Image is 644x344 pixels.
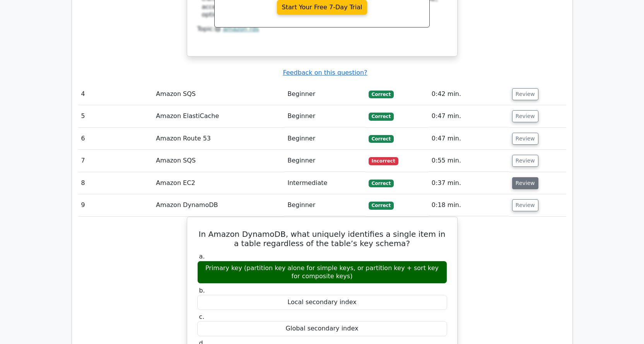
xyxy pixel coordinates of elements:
td: 5 [78,105,153,127]
h5: In Amazon DynamoDB, what uniquely identifies a single item in a table regardless of the table’s k... [196,229,448,248]
button: Review [512,177,538,189]
td: 0:42 min. [429,83,509,105]
td: Amazon Route 53 [153,128,284,150]
td: Beginner [284,83,366,105]
td: 0:55 min. [429,150,509,172]
a: Feedback on this question? [283,69,367,76]
td: Amazon ElastiCache [153,105,284,127]
td: Beginner [284,128,366,150]
td: 8 [78,172,153,194]
div: Local secondary index [197,295,447,310]
button: Review [512,155,538,167]
span: a. [199,253,205,260]
td: 0:37 min. [429,172,509,194]
td: Beginner [284,150,366,172]
td: Amazon SQS [153,150,284,172]
button: Review [512,110,538,122]
span: c. [199,313,205,320]
span: Correct [369,91,394,98]
span: Correct [369,135,394,143]
td: Amazon DynamoDB [153,194,284,216]
span: b. [199,287,205,294]
td: 9 [78,194,153,216]
td: 7 [78,150,153,172]
td: 0:47 min. [429,128,509,150]
span: Correct [369,180,394,187]
td: Beginner [284,105,366,127]
div: Topic: [197,25,447,33]
div: Global secondary index [197,321,447,336]
span: Incorrect [369,157,398,165]
button: Review [512,133,538,145]
td: 6 [78,128,153,150]
div: Primary key (partition key alone for simple keys, or partition key + sort key for composite keys) [197,261,447,284]
span: Correct [369,202,394,209]
td: Beginner [284,194,366,216]
td: Intermediate [284,172,366,194]
button: Review [512,199,538,211]
td: 0:47 min. [429,105,509,127]
a: amazon rds [223,25,259,33]
button: Review [512,88,538,100]
td: Amazon SQS [153,83,284,105]
td: Amazon EC2 [153,172,284,194]
td: 4 [78,83,153,105]
span: Correct [369,113,394,120]
td: 0:18 min. [429,194,509,216]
